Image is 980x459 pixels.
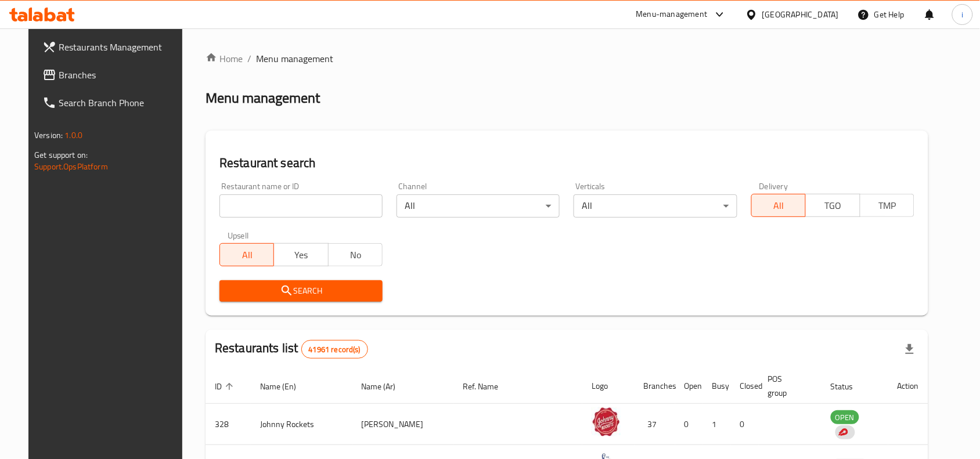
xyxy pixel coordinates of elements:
[762,8,839,21] div: [GEOGRAPHIC_DATA]
[34,159,108,174] a: Support.OpsPlatform
[215,339,368,359] h2: Restaurants list
[759,182,788,190] label: Delivery
[302,344,368,355] span: 41961 record(s)
[64,128,82,143] span: 1.0.0
[397,194,560,218] div: All
[362,380,411,393] span: Name (Ar)
[34,128,63,143] span: Version:
[635,368,675,404] th: Branches
[247,52,251,66] li: /
[333,247,378,263] span: No
[273,243,328,266] button: Yes
[703,404,731,445] td: 1
[463,380,513,393] span: Ref. Name
[33,89,192,117] a: Search Branch Phone
[675,404,703,445] td: 0
[574,194,737,218] div: All
[703,368,731,404] th: Busy
[260,380,311,393] span: Name (En)
[896,335,924,363] div: Export file
[279,247,323,263] span: Yes
[805,194,860,217] button: TGO
[206,89,320,107] h2: Menu management
[731,368,759,404] th: Closed
[206,404,251,445] td: 328
[810,197,855,214] span: TGO
[301,340,368,359] div: Total records count
[756,197,801,214] span: All
[675,368,703,404] th: Open
[206,52,928,66] nav: breadcrumb
[225,247,269,263] span: All
[888,368,928,404] th: Action
[59,40,183,54] span: Restaurants Management
[835,425,855,439] div: Indicates that the vendor menu management has been moved to DH Catalog service
[251,404,352,445] td: Johnny Rockets
[768,372,808,400] span: POS group
[59,96,183,110] span: Search Branch Phone
[751,194,806,217] button: All
[219,194,383,218] input: Search for restaurant name or ID..
[860,194,914,217] button: TMP
[582,368,635,404] th: Logo
[229,284,373,298] span: Search
[219,154,914,172] h2: Restaurant search
[34,147,88,162] span: Get support on:
[33,33,192,61] a: Restaurants Management
[33,61,192,89] a: Branches
[206,52,243,66] a: Home
[228,232,249,240] label: Upsell
[328,243,383,266] button: No
[256,52,333,66] span: Menu management
[215,380,237,393] span: ID
[731,404,759,445] td: 0
[961,8,963,21] span: i
[59,68,183,82] span: Branches
[635,404,675,445] td: 37
[831,411,859,424] span: OPEN
[865,197,910,214] span: TMP
[352,404,453,445] td: [PERSON_NAME]
[636,8,708,21] div: Menu-management
[838,427,848,438] img: delivery hero logo
[219,243,274,266] button: All
[592,407,621,436] img: Johnny Rockets
[219,280,383,302] button: Search
[831,380,869,393] span: Status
